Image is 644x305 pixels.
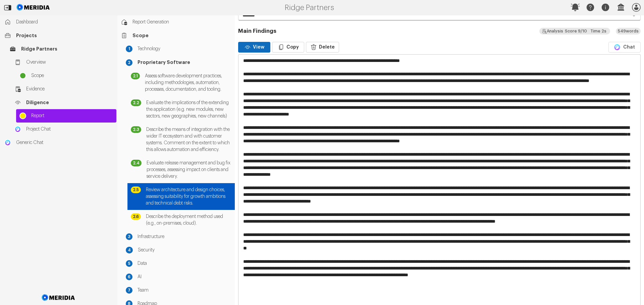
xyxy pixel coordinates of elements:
img: Generic Chat [4,139,11,146]
span: Scope [31,72,113,79]
a: Generic ChatGeneric Chat [1,136,116,149]
div: 4 [126,247,133,253]
span: Evaluate release management and bug fix processes, assessing impact on clients and service delivery. [147,160,231,180]
div: 2.6 [131,213,141,220]
span: Overview [26,59,113,66]
a: Projects [1,29,116,42]
span: Diligence [26,99,113,106]
a: Dashboard [1,15,116,29]
div: 5 [126,260,132,267]
span: Describe the deployment method used (e.g., on-premises, cloud). [146,213,231,227]
button: Model IconChat [608,42,641,53]
span: Technology [138,46,231,52]
div: 549 words [616,28,641,34]
div: 2.1 [131,73,140,79]
a: Evidence [11,82,116,96]
span: Project Chat [26,126,113,133]
span: Scope [132,32,231,39]
span: Proprietary Software [138,59,231,66]
div: 2.5 [131,186,141,193]
span: Assess software development practices, including methodologies, automation, processes, documentat... [145,73,231,93]
a: Scope [16,69,116,82]
div: 1 [126,46,132,52]
img: Project Chat [14,126,21,133]
span: Evaluate the implications of the extending the application (e.g. new modules, new sectors, new ge... [146,99,231,120]
span: Review architecture and design choices, assessing suitability for growth ambitions and technical ... [146,186,231,207]
span: Report [31,112,113,119]
a: Ridge Partners [6,42,116,56]
span: Security [138,247,231,253]
div: 7 [126,287,132,294]
span: Report Generation [132,19,231,25]
div: 2 [126,59,132,66]
div: 3 [126,233,132,240]
span: Data [138,260,231,267]
span: Projects [16,32,113,39]
button: View [238,42,270,53]
span: Infrastructure [138,233,231,240]
div: 2.3 [131,126,141,133]
div: The response directly addresses the scope item question, analysing architecture and design choice... [539,28,610,34]
img: Meridia Logo [41,290,76,305]
h3: Main Findings [238,28,276,34]
span: Evidence [26,86,113,92]
button: Delete [306,42,339,53]
span: AI [138,274,231,280]
span: Dashboard [16,19,113,25]
a: Overview [11,56,116,69]
a: Report [16,109,116,123]
div: 2.2 [131,99,141,106]
div: 6 [126,274,132,280]
a: Project ChatProject Chat [11,123,116,136]
span: Ridge Partners [21,46,113,52]
span: Team [138,287,231,294]
button: Copy [272,42,304,53]
a: Diligence [11,96,116,109]
div: 2.4 [131,160,142,166]
span: Generic Chat [16,139,113,146]
img: Model Icon [613,44,621,51]
span: Describe the means of integration with the wider IT ecosystem and with customer systems. Comment ... [146,126,231,153]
